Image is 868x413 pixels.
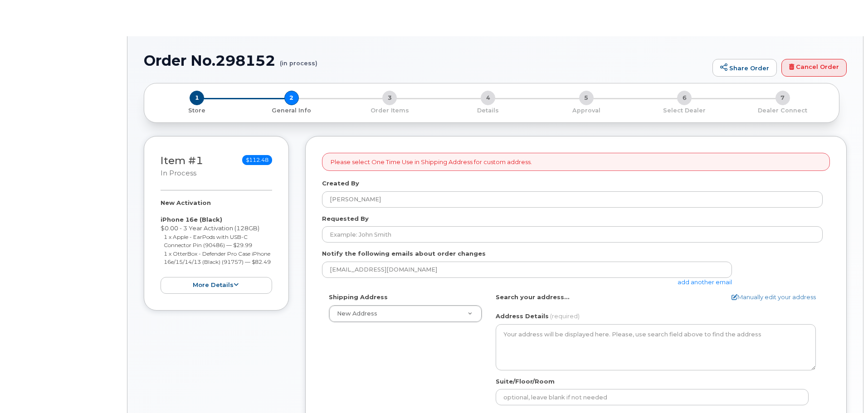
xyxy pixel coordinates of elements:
[161,199,211,206] strong: New Activation
[144,53,708,68] h1: Order No.298152
[161,169,196,177] small: in process
[329,306,482,322] a: New Address
[164,233,252,249] small: 1 x Apple - EarPods with USB-C Connector Pin (90486) — $29.99
[322,262,732,278] input: Example: john@appleseed.com
[151,105,243,115] a: 1 Store
[322,249,486,258] label: Notify the following emails about order changes
[496,312,549,321] label: Address Details
[161,199,272,293] div: $0.00 - 3 Year Activation (128GB)
[280,53,317,67] small: (in process)
[329,293,388,301] label: Shipping Address
[161,216,222,223] strong: iPhone 16e (Black)
[190,91,204,105] span: 1
[496,389,809,405] input: optional, leave blank if not needed
[496,293,570,301] label: Search your address...
[337,310,377,317] span: New Address
[781,59,847,77] a: Cancel Order
[242,155,272,165] span: $112.48
[712,59,777,77] a: Share Order
[331,158,532,166] p: Please select One Time Use in Shipping Address for custom address.
[155,107,239,115] p: Store
[161,277,272,294] button: more details
[678,278,732,286] a: add another email
[550,312,580,320] span: (required)
[322,214,369,223] label: Requested By
[322,226,823,243] input: Example: John Smith
[322,179,359,188] label: Created By
[164,250,271,266] small: 1 x OtterBox - Defender Pro Case iPhone 16e/15/14/13 (Black) (91757) — $82.49
[496,377,555,386] label: Suite/Floor/Room
[731,293,816,301] a: Manually edit your address
[161,155,203,178] h3: Item #1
